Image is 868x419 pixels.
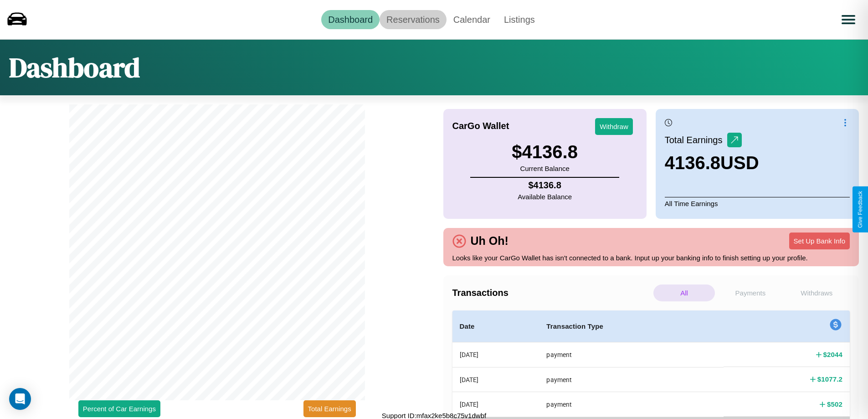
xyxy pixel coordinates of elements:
p: Withdraws [786,285,847,301]
h1: Dashboard [9,49,140,86]
h4: $ 502 [827,399,842,409]
th: [DATE] [452,342,539,367]
h4: Date [460,321,532,332]
p: Payments [719,285,781,301]
h4: Uh Oh! [466,234,513,248]
th: payment [539,342,724,367]
h4: CarGo Wallet [452,121,509,131]
p: Total Earnings [665,132,727,148]
button: Open menu [836,7,861,32]
a: Listings [497,10,542,29]
button: Withdraw [595,118,633,135]
div: Open Intercom Messenger [9,388,31,410]
button: Total Earnings [303,400,356,417]
th: [DATE] [452,392,539,417]
h4: Transactions [452,288,651,298]
h3: 4136.8 USD [665,153,759,173]
p: Available Balance [518,191,572,203]
a: Calendar [447,10,497,29]
div: Give Feedback [857,191,863,228]
p: Looks like your CarGo Wallet has isn't connected to a bank. Input up your banking info to finish ... [452,252,850,264]
h4: Transaction Type [546,321,716,332]
button: Set Up Bank Info [789,233,850,249]
h3: $ 4136.8 [512,142,578,162]
th: [DATE] [452,367,539,392]
p: All [653,285,715,301]
th: payment [539,392,724,417]
h4: $ 4136.8 [518,180,572,191]
p: All Time Earnings [665,197,850,210]
th: payment [539,367,724,392]
h4: $ 2044 [823,350,842,359]
p: Current Balance [512,162,578,175]
a: Dashboard [321,10,380,29]
h4: $ 1077.2 [817,374,842,384]
a: Reservations [380,10,447,29]
button: Percent of Car Earnings [78,400,160,417]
